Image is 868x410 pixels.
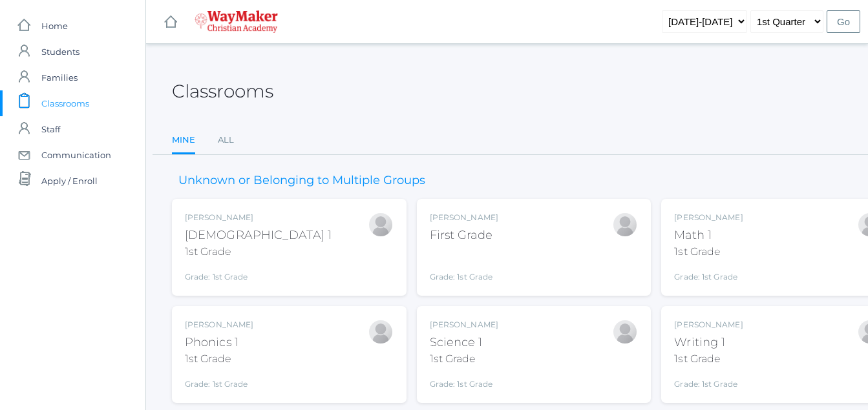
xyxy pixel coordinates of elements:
input: Go [827,10,860,33]
div: Bonnie Posey [368,212,394,238]
span: Communication [41,142,111,168]
div: Bonnie Posey [612,319,638,345]
h3: Unknown or Belonging to Multiple Groups [172,174,432,187]
div: Grade: 1st Grade [674,265,743,283]
div: 1st Grade [674,351,743,367]
div: 1st Grade [430,351,498,367]
div: [PERSON_NAME] [430,319,498,331]
div: 1st Grade [674,244,743,260]
a: Mine [172,127,195,155]
div: [DEMOGRAPHIC_DATA] 1 [185,227,332,244]
img: 4_waymaker-logo-stack-white.png [195,10,278,33]
div: [PERSON_NAME] [185,319,253,331]
div: 1st Grade [185,244,332,260]
div: Science 1 [430,334,498,351]
span: Students [41,39,79,65]
div: Grade: 1st Grade [430,372,498,390]
div: Bonnie Posey [368,319,394,345]
span: Home [41,13,68,39]
div: Grade: 1st Grade [185,372,253,390]
div: [PERSON_NAME] [674,319,743,331]
div: Bonnie Posey [612,212,638,238]
span: Staff [41,116,60,142]
div: Math 1 [674,227,743,244]
a: All [218,127,234,153]
h2: Classrooms [172,81,273,101]
div: [PERSON_NAME] [430,212,498,223]
div: Writing 1 [674,334,743,351]
div: Grade: 1st Grade [185,265,332,283]
span: Apply / Enroll [41,168,98,194]
div: [PERSON_NAME] [185,212,332,223]
div: 1st Grade [185,351,253,367]
div: First Grade [430,227,498,244]
div: Phonics 1 [185,334,253,351]
div: Grade: 1st Grade [430,249,498,283]
div: [PERSON_NAME] [674,212,743,223]
span: Families [41,65,78,90]
span: Classrooms [41,90,89,116]
div: Grade: 1st Grade [674,372,743,390]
